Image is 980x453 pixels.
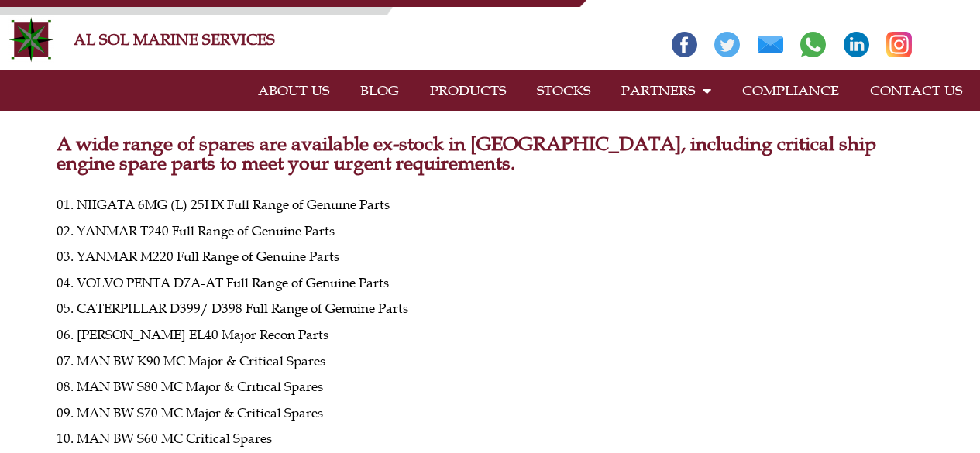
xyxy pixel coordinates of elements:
p: 05. CATERPILLAR D399/ D398 Full Range of Genuine Parts [57,304,923,314]
a: COMPLIANCE [727,73,854,108]
h2: A wide range of spares are available ex-stock in [GEOGRAPHIC_DATA], including critical ship engin... [57,134,923,173]
a: PRODUCTS [414,73,521,108]
img: Alsolmarine-logo [8,16,54,63]
a: ABOUT US [242,73,345,108]
p: 10. MAN BW S60 MC Critical Spares [57,434,923,444]
a: STOCKS [521,73,606,108]
p: 02. YANMAR T240 Full Range of Genuine Parts [57,226,923,237]
a: AL SOL MARINE SERVICES [74,30,275,49]
p: 08. MAN BW S80 MC Major & Critical Spares [57,382,923,393]
p: 01. NIIGATA 6MG (L) 25HX Full Range of Genuine Parts [57,200,923,211]
p: 04. VOLVO PENTA D7A-AT Full Range of Genuine Parts [57,278,923,289]
a: PARTNERS [606,73,727,108]
p: 03. YANMAR M220 Full Range of Genuine Parts [57,252,923,263]
a: BLOG [345,73,414,108]
p: 06. [PERSON_NAME] EL40 Major Recon Parts [57,330,923,341]
a: CONTACT US [854,73,978,108]
p: 07. MAN BW K90 MC Major & Critical Spares [57,356,923,367]
p: 09. MAN BW S70 MC Major & Critical Spares [57,408,923,419]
